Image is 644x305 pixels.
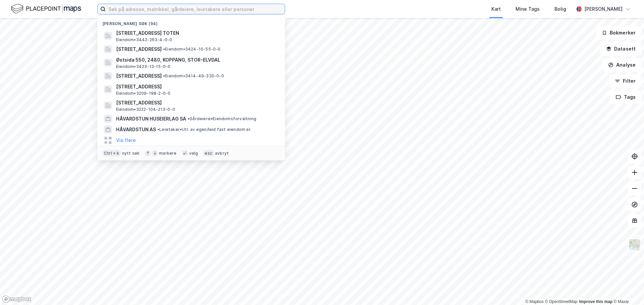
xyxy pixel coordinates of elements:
img: logo.f888ab2527a4732fd821a326f86c7f29.svg [11,3,81,15]
span: HÅVARDSTUN HUSEIERLAG SA [116,115,186,123]
span: [STREET_ADDRESS] [116,99,277,107]
span: Eiendom • 3423-13-15-0-0 [116,64,170,69]
span: [STREET_ADDRESS] [116,45,162,53]
div: Bolig [554,5,566,13]
div: esc [203,150,214,157]
div: Kontrollprogram for chat [610,273,644,305]
div: Kart [491,5,501,13]
a: Mapbox [525,299,544,304]
span: [STREET_ADDRESS] [116,72,162,80]
div: [PERSON_NAME] [584,5,623,13]
div: velg [189,151,198,156]
span: Eiendom • 3424-10-55-0-0 [163,47,221,52]
div: avbryt [215,151,229,156]
button: Datasett [600,42,641,56]
input: Søk på adresse, matrikkel, gårdeiere, leietakere eller personer [106,4,285,14]
div: Mine Tags [516,5,540,13]
button: Vis flere [116,136,136,144]
button: Tags [610,90,641,104]
button: Filter [609,74,641,88]
span: [STREET_ADDRESS] [116,83,277,91]
span: Eiendom • 3209-198-2-0-0 [116,91,170,96]
span: • [187,116,190,121]
span: Østsida 550, 2480, KOPPANG, STOR-ELVDAL [116,56,277,64]
span: Eiendom • 3414-49-330-0-0 [163,73,224,79]
div: nytt søk [122,151,140,156]
span: Eiendom • 3222-104-213-0-0 [116,107,175,112]
a: Mapbox homepage [2,295,32,303]
span: • [157,127,159,132]
img: Z [628,238,641,251]
span: Eiendom • 3442-263-4-0-0 [116,37,172,43]
a: OpenStreetMap [545,299,578,304]
a: Improve this map [579,299,612,304]
button: Bokmerker [596,26,641,40]
div: Ctrl + k [103,150,121,157]
span: • [163,73,165,78]
iframe: Chat Widget [610,273,644,305]
div: markere [159,151,176,156]
span: [STREET_ADDRESS] TOTEN [116,29,277,37]
button: Analyse [602,58,641,72]
span: Leietaker • Utl. av egen/leid fast eiendom el. [157,127,251,132]
span: Gårdeiere • Eiendomsforvaltning [187,116,256,122]
div: [PERSON_NAME] søk (94) [97,16,285,28]
span: • [163,47,165,52]
span: HÅVARDSTUN AS [116,126,156,134]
